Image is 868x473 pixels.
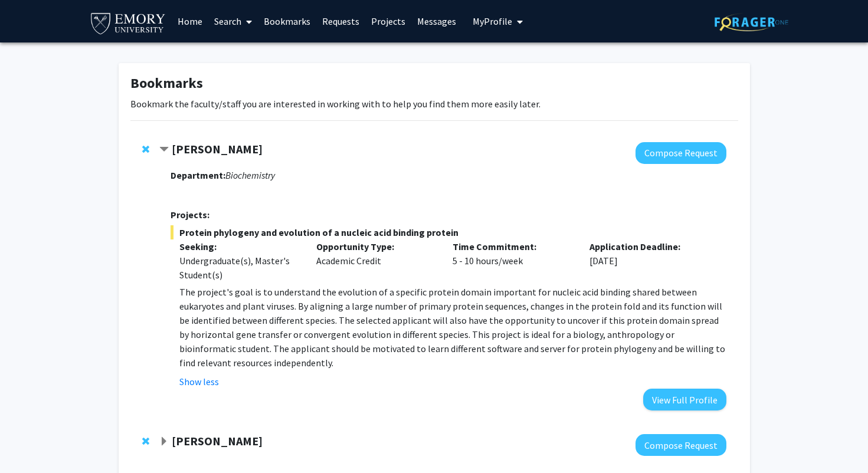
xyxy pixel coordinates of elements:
p: Application Deadline: [589,239,709,254]
p: Opportunity Type: [316,239,435,254]
iframe: Chat [9,420,50,464]
span: My Profile [473,15,512,27]
i: Biochemistry [225,169,275,181]
p: Seeking: [179,239,299,254]
span: Expand Daniela Buccella Bookmark [159,437,169,446]
strong: [PERSON_NAME] [172,142,263,156]
div: 5 - 10 hours/week [444,239,581,282]
a: Search [208,1,258,42]
div: [DATE] [581,239,718,282]
button: View Full Profile [643,389,726,410]
a: Messages [411,1,462,42]
span: Remove Charles Bou-Nader from bookmarks [142,144,149,154]
span: Remove Daniela Buccella from bookmarks [142,436,149,446]
strong: [PERSON_NAME] [172,433,263,448]
div: Undergraduate(s), Master's Student(s) [179,254,299,282]
p: The project's goal is to understand the evolution of a specific protein domain important for nucl... [179,285,726,370]
div: Academic Credit [307,239,444,282]
button: Compose Request to Daniela Buccella [636,434,726,456]
span: Protein phylogeny and evolution of a nucleic acid binding protein [171,225,726,239]
strong: Department: [171,169,225,181]
button: Compose Request to Charles Bou-Nader [636,142,726,164]
p: Bookmark the faculty/staff you are interested in working with to help you find them more easily l... [130,97,738,111]
span: Contract Charles Bou-Nader Bookmark [159,145,169,155]
button: Show less [179,375,219,389]
a: Bookmarks [258,1,316,42]
img: ForagerOne Logo [715,13,788,31]
a: Requests [316,1,365,42]
strong: Projects: [171,209,209,221]
a: Home [172,1,208,42]
a: Projects [365,1,411,42]
h1: Bookmarks [130,75,738,92]
p: Time Commitment: [453,239,572,254]
img: Emory University Logo [89,9,168,36]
